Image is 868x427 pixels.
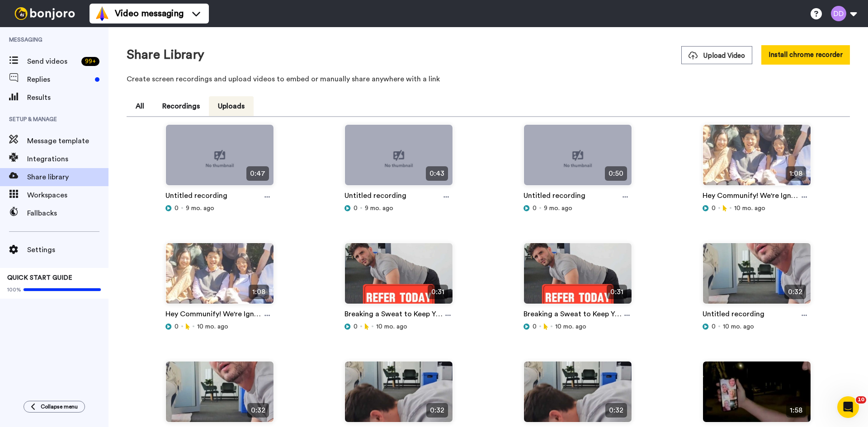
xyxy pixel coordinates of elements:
span: 0 [175,204,179,213]
span: Send videos [27,56,78,67]
span: Upload Video [689,51,745,61]
span: QUICK START GUIDE [7,275,72,281]
span: 0:47 [246,166,269,181]
span: 0:31 [428,285,448,299]
a: Untitled recording [165,190,227,204]
img: c4feb4f1-6672-44cf-900f-22d58dfc9094_thumbnail_source_1729570610.jpg [703,243,811,311]
span: 0 [533,322,537,331]
div: 10 mo. ago [703,204,811,213]
div: 9 mo. ago [344,204,453,213]
h1: Share Library [127,48,204,62]
div: 9 mo. ago [524,204,632,213]
button: Uploads [209,96,254,116]
button: Upload Video [681,46,752,64]
img: 2fba1578-8d74-4aa9-9127-6f0919e8d30b_thumbnail_source_1729649475.jpg [703,125,811,193]
img: no-thumbnail.jpg [345,125,453,193]
span: 0:32 [247,403,269,418]
img: bj-logo-header-white.svg [11,7,79,20]
img: c7421706-7a4b-4ff3-bc80-0c09f182944a_thumbnail_source_1729570704.jpg [345,243,453,311]
span: 10 [856,396,866,404]
a: Breaking a Sweat to Keep You Updated! [524,309,622,322]
span: 1:58 [786,403,806,418]
img: c7421706-7a4b-4ff3-bc80-0c09f182944a_thumbnail_source_1729570704.jpg [524,243,632,311]
span: 0:32 [784,285,806,299]
div: 9 mo. ago [165,204,274,213]
span: 0 [533,204,537,213]
a: Untitled recording [703,309,764,322]
span: 0 [712,204,716,213]
span: Video messaging [115,7,184,20]
span: 0:32 [426,403,448,418]
span: Fallbacks [27,208,108,219]
span: 0 [354,322,358,331]
img: no-thumbnail.jpg [524,125,632,193]
div: 10 mo. ago [344,322,453,331]
span: 0 [354,204,358,213]
span: Replies [27,74,91,85]
span: 100% [7,286,21,293]
span: Collapse menu [41,403,78,410]
span: Message template [27,136,108,146]
button: All [127,96,153,116]
a: Breaking a Sweat to Keep You Updated! [344,309,443,322]
span: Workspaces [27,190,108,201]
span: 1:08 [786,166,806,181]
iframe: Intercom live chat [837,396,859,418]
span: 0 [175,322,179,331]
span: 0:32 [605,403,627,418]
span: Results [27,92,108,103]
a: Untitled recording [524,190,585,204]
span: 0:50 [605,166,627,181]
button: Collapse menu [24,401,85,413]
div: 10 mo. ago [524,322,632,331]
span: 0:43 [426,166,448,181]
img: 2fba1578-8d74-4aa9-9127-6f0919e8d30b_thumbnail_source_1729649475.jpg [166,243,274,311]
span: Settings [27,244,108,255]
span: 0 [712,322,716,331]
span: 1:08 [249,285,269,299]
p: Create screen recordings and upload videos to embed or manually share anywhere with a link [127,74,850,84]
div: 99 + [81,57,99,66]
span: Integrations [27,154,108,164]
button: Recordings [153,96,209,116]
img: vm-color.svg [95,6,109,21]
a: Hey Communify! We're Ignite! [165,309,261,322]
span: 0:31 [607,285,627,299]
img: no-thumbnail.jpg [166,125,274,193]
a: Untitled recording [344,190,406,204]
button: Install chrome recorder [761,45,850,65]
div: 10 mo. ago [165,322,274,331]
a: Hey Communify! We're Ignite! [703,190,798,204]
span: Share library [27,172,108,183]
div: 10 mo. ago [703,322,811,331]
